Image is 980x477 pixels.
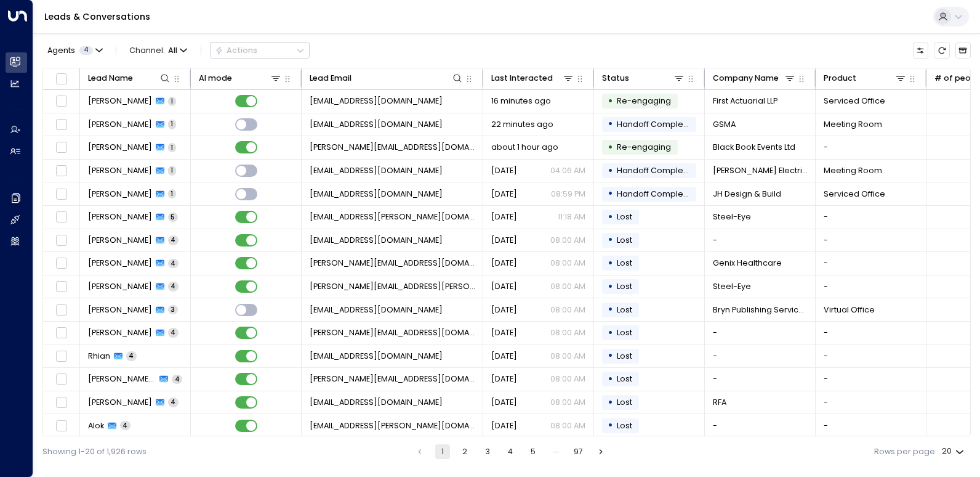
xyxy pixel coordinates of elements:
span: Jon Hipkiss [88,189,152,200]
span: 4 [168,235,179,245]
span: Oct 11, 2025 [491,327,517,338]
div: • [608,208,613,227]
span: Oct 11, 2025 [491,281,517,292]
td: - [816,252,926,275]
span: Serviced Office [824,96,885,107]
span: Katie Elizabeth [88,373,156,385]
div: Lead Email [310,71,464,85]
span: Toggle select row [54,303,68,317]
label: Rows per page: [874,446,937,458]
span: 4 [126,351,137,361]
span: Black Book Events Ltd [713,142,795,153]
div: Lead Name [88,71,172,85]
span: mark.riches@firstactuarial.co.uk [310,96,443,107]
span: Toggle select row [54,234,68,248]
span: Toggle select row [54,187,68,201]
div: • [608,254,613,273]
span: fiona@thisisblackbook.co.uk [310,142,475,153]
p: 08:00 AM [550,373,585,385]
span: Ronald [88,235,152,246]
span: Trigger [617,96,671,106]
span: 1 [168,166,176,175]
span: Toggle select row [54,94,68,108]
td: - [816,206,926,229]
span: Lost [617,327,632,338]
span: 16 minutes ago [491,96,551,107]
span: Lost [617,281,632,291]
span: GSMA [713,119,736,130]
td: - [705,368,816,391]
span: Toggle select row [54,418,68,433]
span: Refresh [934,43,949,58]
span: Mustafa [88,258,152,269]
span: grace@abe-limited.co.uk [310,165,443,176]
div: Showing 1-20 of 1,926 rows [42,446,147,458]
span: Yesterday [491,165,517,176]
span: ccassidydeparry@gsma.com [310,119,443,130]
span: Cassandra cassidy de parry [88,119,152,130]
span: Lost [617,304,632,315]
span: 4 [168,259,179,268]
span: ian@oceanwall.com [310,327,475,338]
td: - [816,414,926,437]
span: 4 [168,282,179,291]
span: rpatel@rfa.com [310,397,443,408]
div: Lead Name [88,71,133,85]
span: Oct 11, 2025 [491,373,517,385]
span: melissasahyoun89@gmail.com [310,304,443,316]
span: 4 [168,328,179,337]
span: Toggle select row [54,210,68,224]
div: AI mode [199,71,283,85]
span: Oct 11, 2025 [491,258,517,269]
span: Toggle select row [54,141,68,155]
span: All [168,46,177,55]
button: Customize [913,43,928,58]
button: Go to page 4 [503,444,518,459]
div: • [608,324,613,343]
button: Archived Leads [955,43,971,58]
span: 4 [120,421,131,430]
span: Lost [617,235,632,245]
span: Virtual Office [824,304,875,316]
span: Toggle select row [54,396,68,410]
button: Go to page 2 [457,444,472,459]
span: Alex Burridge Electrical Ltd [713,165,808,176]
td: - [816,391,926,414]
span: Toggle select row [54,349,68,364]
span: Genix Healthcare [713,258,782,269]
div: • [608,416,613,435]
span: RFA [713,397,726,408]
div: • [608,138,613,157]
button: Go to next page [593,444,608,459]
span: Lost [617,397,632,407]
p: 08:00 AM [550,327,585,338]
div: • [608,184,613,203]
div: AI mode [199,71,232,85]
span: Oct 11, 2025 [491,211,517,222]
span: Lost [617,373,632,384]
p: 08:00 AM [550,420,585,431]
span: JH Design & Build [713,189,781,200]
span: alok.thapliyal@pdsltd.com [310,420,475,431]
div: … [548,444,563,459]
button: Agents4 [42,43,106,58]
td: - [816,275,926,298]
span: Lost [617,258,632,268]
span: mustafa@genixhealthcare.com [310,258,475,269]
span: Grace Burridge [88,165,152,176]
span: Oct 11, 2025 [491,420,517,431]
td: - [705,322,816,344]
td: - [705,229,816,252]
span: Handoff Completed [617,189,697,199]
p: 08:00 AM [550,351,585,362]
p: 08:00 AM [550,258,585,269]
div: Last Interacted [491,71,575,85]
span: First Actuarial LLP [713,96,777,107]
div: Lead Email [310,71,351,85]
div: • [608,393,613,412]
span: rhian@thornbaker.co.uk [310,351,443,362]
button: Channel:All [125,43,191,58]
span: 1 [168,97,176,106]
td: - [705,345,816,368]
span: Oct 11, 2025 [491,351,517,362]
